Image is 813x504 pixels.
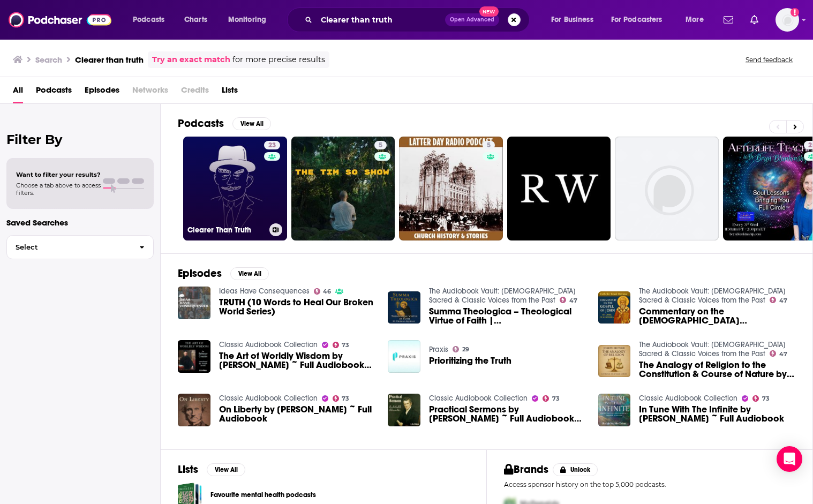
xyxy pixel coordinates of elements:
div: Search podcasts, credits, & more... [297,7,540,32]
span: 47 [779,352,787,357]
a: Try an exact match [152,54,230,66]
span: 23 [268,140,276,151]
div: Open Intercom Messenger [777,446,802,472]
span: 73 [342,343,349,348]
span: Want to filter your results? [16,171,101,178]
a: Classic Audiobook Collection [219,394,318,403]
span: In Tune With The Infinite by [PERSON_NAME] ~ Full Audiobook [639,405,795,423]
button: Send feedback [742,55,796,64]
span: Episodes [85,81,119,103]
span: For Business [551,12,593,27]
button: View All [232,117,271,130]
h2: Filter By [6,132,154,147]
span: 46 [323,289,331,294]
span: Monitoring [228,12,266,27]
input: Search podcasts, credits, & more... [317,11,445,28]
h2: Episodes [178,267,222,280]
img: The Analogy of Religion to the Constitution & Course of Nature by Joseph Butler | Classic Apologe... [598,345,631,378]
span: Select [7,244,131,251]
button: open menu [221,11,280,28]
a: Show notifications dropdown [719,11,737,29]
span: Practical Sermons by [PERSON_NAME] ~ Full Audiobook [religion] [429,405,585,423]
span: More [686,12,704,27]
span: 5 [379,140,382,151]
p: Saved Searches [6,217,154,228]
a: Classic Audiobook Collection [639,394,737,403]
button: open menu [125,11,178,28]
a: 47 [770,297,787,303]
a: Classic Audiobook Collection [219,340,318,349]
a: 73 [333,395,350,402]
a: Commentary on the Gospel of John by St. Cyril of Alexandria Part 1 [639,307,795,325]
span: Open Advanced [450,17,494,22]
span: 73 [762,396,770,401]
img: Summa Theologica – Theological Virtue of Faith | St. Thomas Aquinas Part 1 [388,291,420,324]
span: Logged in as Jeffmarschner [776,8,799,32]
span: 29 [462,347,469,352]
h2: Lists [178,463,198,476]
button: Unlock [553,463,598,476]
a: Show notifications dropdown [746,11,763,29]
a: The Analogy of Religion to the Constitution & Course of Nature by Joseph Butler | Classic Apologe... [639,360,795,379]
span: Podcasts [133,12,164,27]
span: 47 [779,298,787,303]
svg: Add a profile image [791,8,799,17]
span: Choose a tab above to access filters. [16,182,101,197]
img: TRUTH (10 Words to Heal Our Broken World Series) [178,287,210,319]
h3: Clearer Than Truth [187,225,265,235]
span: Summa Theologica – Theological Virtue of Faith | [DEMOGRAPHIC_DATA][PERSON_NAME] Part 1 [429,307,585,325]
a: EpisodesView All [178,267,269,280]
img: In Tune With The Infinite by Ralph Waldo Trine ~ Full Audiobook [598,394,631,426]
a: 29 [453,346,469,352]
a: Commentary on the Gospel of John by St. Cyril of Alexandria Part 1 [598,291,631,324]
span: 5 [487,140,491,151]
a: 73 [543,395,560,402]
a: 5 [291,137,395,240]
span: The Art of Worldly Wisdom by [PERSON_NAME] ~ Full Audiobook [philosophy] [219,351,375,370]
span: 73 [552,396,560,401]
a: 47 [560,297,577,303]
a: TRUTH (10 Words to Heal Our Broken World Series) [219,298,375,316]
a: Podcasts [36,81,72,103]
a: 5 [399,137,503,240]
a: On Liberty by John Stuart Mill ~ Full Audiobook [219,405,375,423]
a: 23 [264,141,280,149]
button: open menu [604,11,678,28]
span: for more precise results [232,54,325,66]
button: View All [230,267,269,280]
span: Credits [181,81,209,103]
span: All [13,81,23,103]
a: 46 [314,288,332,295]
span: Prioritizing the Truth [429,356,511,365]
img: User Profile [776,8,799,32]
button: Select [6,235,154,259]
h2: Podcasts [178,117,224,130]
button: Open AdvancedNew [445,13,499,26]
a: Favourite mental health podcasts [210,489,316,501]
a: Summa Theologica – Theological Virtue of Faith | St. Thomas Aquinas Part 1 [429,307,585,325]
img: Podchaser - Follow, Share and Rate Podcasts [9,10,111,30]
span: New [479,6,499,17]
button: open menu [678,11,717,28]
a: 47 [770,350,787,357]
span: 73 [342,396,349,401]
span: Networks [132,81,168,103]
span: On Liberty by [PERSON_NAME] ~ Full Audiobook [219,405,375,423]
a: Ideas Have Consequences [219,287,310,296]
a: 23Clearer Than Truth [183,137,287,240]
a: Classic Audiobook Collection [429,394,528,403]
a: 73 [333,342,350,348]
img: Practical Sermons by Archibald Alexander ~ Full Audiobook [religion] [388,394,420,426]
button: View All [207,463,245,476]
a: Lists [222,81,238,103]
p: Access sponsor history on the top 5,000 podcasts. [504,480,795,488]
button: open menu [544,11,607,28]
a: The Audiobook Vault: Catholic Sacred & Classic Voices from the Past [639,340,786,358]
